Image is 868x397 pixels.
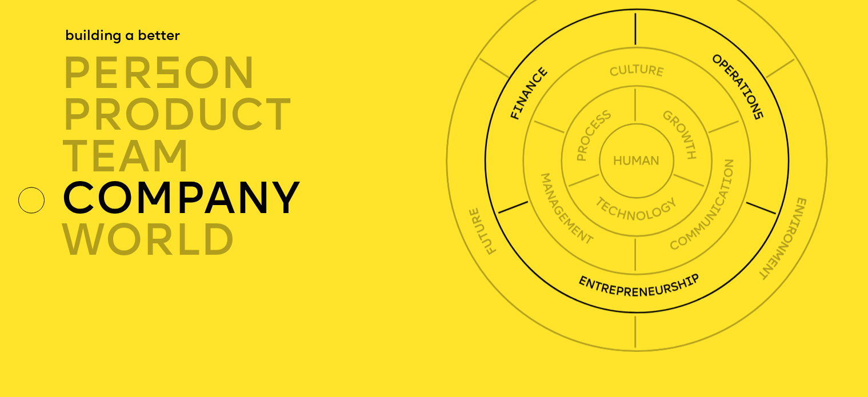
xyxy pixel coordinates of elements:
div: company [61,179,452,220]
span: s [153,54,183,99]
div: building a better [65,27,180,46]
div: per on [61,54,452,95]
div: TEAM [61,137,452,179]
div: product [61,95,452,137]
div: world [61,220,452,262]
